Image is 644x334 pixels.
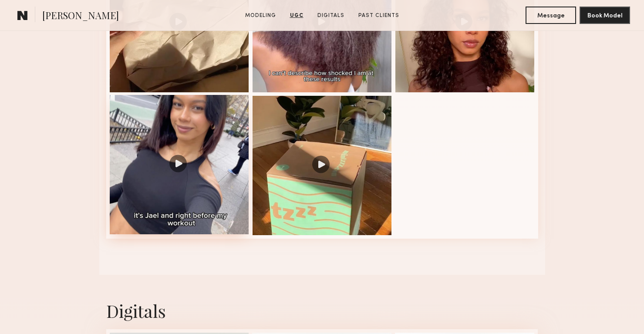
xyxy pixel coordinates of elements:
a: Modeling [242,12,280,20]
button: Message [526,7,576,24]
a: UGC [287,12,307,20]
a: Digitals [314,12,348,20]
a: Past Clients [355,12,403,20]
div: Digitals [106,299,538,322]
a: Book Model [580,11,630,19]
button: Book Model [580,7,630,24]
span: [PERSON_NAME] [42,9,119,24]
